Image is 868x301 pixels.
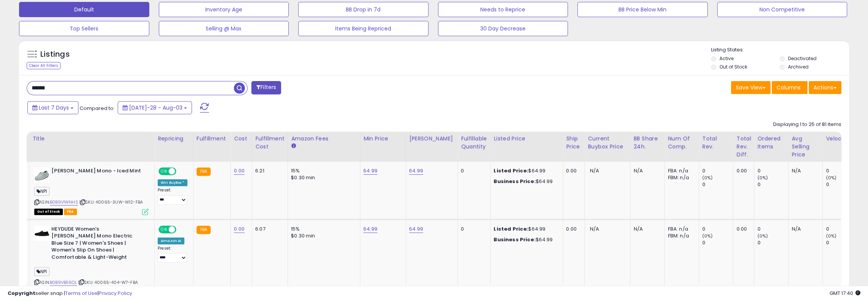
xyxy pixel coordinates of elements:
button: Needs to Reprice [438,2,568,17]
button: BB Drop in 7d [298,2,428,17]
b: HEYDUDE Women's [PERSON_NAME] Mono Electric Blue Size 7 | Women's Shoes | Women's Slip On Shoes |... [51,226,144,263]
span: Compared to: [80,105,115,112]
div: 0 [826,239,857,246]
div: Num of Comp. [668,135,695,151]
div: Total Rev. [702,135,730,151]
span: N/A [590,167,599,174]
div: N/A [791,167,817,174]
div: 0 [826,181,857,188]
div: 0 [461,167,484,174]
span: All listings that are currently out of stock and unavailable for purchase on Amazon [34,209,63,215]
b: Business Price: [494,236,536,243]
small: FBA [197,167,211,176]
div: 15% [291,226,354,233]
small: (0%) [826,233,836,239]
div: Listed Price [494,135,559,143]
a: 0.00 [234,167,245,175]
div: Ordered Items [757,135,785,151]
b: Business Price: [494,178,536,185]
div: [PERSON_NAME] [409,135,454,143]
div: 6.21 [255,167,282,174]
button: Inventory Age [159,2,289,17]
div: 0 [702,167,733,174]
button: 30 Day Decrease [438,21,568,36]
div: 0 [757,181,788,188]
div: 0 [757,239,788,246]
div: 0 [461,226,484,233]
div: Velocity [826,135,854,143]
div: Amazon Fees [291,135,357,143]
button: Columns [772,81,807,94]
img: 31SR8eTfxtL._SL40_.jpg [34,226,50,241]
div: 0 [702,226,733,233]
small: (0%) [702,175,713,181]
div: FBA: n/a [668,167,693,174]
div: 0 [702,239,733,246]
div: seller snap | | [8,290,132,297]
strong: Copyright [8,290,35,297]
div: Preset: [158,188,187,205]
div: $0.30 min [291,174,354,181]
div: 0.00 [566,226,579,233]
button: Filters [251,81,281,94]
img: 41uCSJYtRHL._SL40_.jpg [34,167,50,183]
button: [DATE]-28 - Aug-03 [118,101,192,114]
span: 2025-08-11 17:40 GMT [830,290,860,297]
div: 0 [757,167,788,174]
button: Save View [731,81,770,94]
button: BB Price Below Min [577,2,708,17]
div: 0.00 [566,167,579,174]
a: 64.99 [409,225,423,233]
div: Title [32,135,151,143]
button: Top Sellers [19,21,149,36]
span: NPI [34,267,50,276]
div: N/A [633,167,659,174]
div: $64.99 [494,178,557,185]
a: B0B9V1WNHS [50,199,78,205]
div: $64.99 [494,226,557,233]
span: N/A [590,225,599,233]
label: Active [719,55,734,62]
div: Repricing [158,135,190,143]
b: [PERSON_NAME] Mono - Iced Mint [51,167,144,177]
div: Amazon AI [158,237,184,244]
button: Default [19,2,149,17]
div: Cost [234,135,249,143]
span: FBA [64,209,77,215]
span: ON [159,226,169,233]
label: Deactivated [788,55,817,62]
b: Listed Price: [494,225,528,233]
div: Avg Selling Price [791,135,819,159]
button: Selling @ Max [159,21,289,36]
a: 64.99 [363,225,377,233]
b: Listed Price: [494,167,528,174]
div: Current Buybox Price [588,135,627,151]
div: N/A [791,226,817,233]
div: 0 [826,226,857,233]
div: FBM: n/a [668,174,693,181]
div: BB Share 24h. [633,135,661,151]
small: Amazon Fees. [291,143,296,150]
span: Columns [777,84,801,91]
div: Ship Price [566,135,581,151]
span: NPI [34,187,50,196]
div: 0 [757,226,788,233]
span: OFF [175,168,187,175]
div: $64.99 [494,167,557,174]
small: (0%) [757,175,768,181]
div: Fulfillment Cost [255,135,285,151]
div: Fulfillable Quantity [461,135,487,151]
label: Out of Stock [719,64,747,70]
a: 64.99 [363,167,377,175]
span: Last 7 Days [39,104,69,111]
button: Items Being Repriced [298,21,428,36]
div: FBM: n/a [668,233,693,239]
div: 15% [291,167,354,174]
div: Min Price [363,135,403,143]
small: (0%) [826,175,836,181]
a: Privacy Policy [99,290,132,297]
div: $64.99 [494,236,557,243]
div: 0.00 [736,226,748,233]
div: Clear All Filters [27,62,61,69]
div: Displaying 1 to 25 of 81 items [773,121,841,128]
